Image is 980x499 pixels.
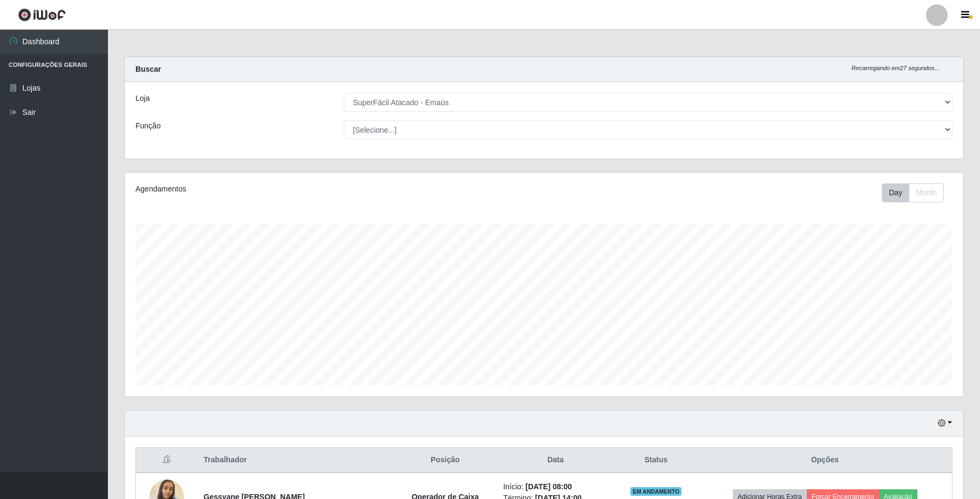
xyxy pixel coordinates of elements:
button: Month [909,183,944,202]
button: Day [882,183,909,202]
img: CoreUI Logo [18,8,66,22]
div: First group [882,183,944,202]
time: [DATE] 08:00 [526,482,572,491]
th: Data [496,448,614,473]
th: Trabalhador [197,448,393,473]
strong: Buscar [135,65,161,73]
i: Recarregando em 27 segundos... [852,65,940,71]
li: Início: [503,481,608,493]
div: Toolbar with button groups [882,183,952,202]
div: Agendamentos [135,183,466,195]
th: Opções [698,448,952,473]
span: EM ANDAMENTO [630,487,682,496]
th: Status [614,448,698,473]
th: Posição [393,448,496,473]
label: Loja [135,93,149,104]
label: Função [135,120,161,132]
